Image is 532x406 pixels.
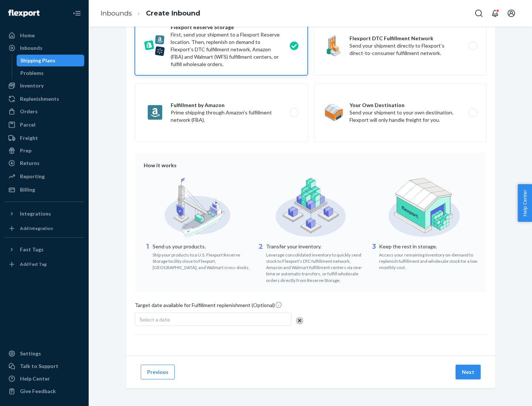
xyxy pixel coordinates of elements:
[4,360,84,372] a: Talk to Support
[4,80,84,92] a: Inventory
[20,210,51,217] div: Integrations
[488,6,502,21] button: Open notifications
[471,6,486,21] button: Open Search Box
[4,171,84,182] a: Reporting
[370,242,378,271] div: 3
[4,145,84,156] a: Prep
[4,258,84,270] a: Add Fast Tag
[95,3,206,24] ol: breadcrumbs
[20,246,44,253] div: Fast Tags
[504,6,519,21] button: Open account menu
[4,93,84,105] a: Replenishments
[4,223,84,234] a: Add Integration
[140,316,170,323] span: Select a date
[20,134,38,142] div: Freight
[4,208,84,220] button: Integrations
[17,55,85,66] a: Shipping Plans
[20,261,47,267] div: Add Fast Tag
[20,57,55,64] div: Shipping Plans
[144,162,478,169] div: How it works
[100,9,132,17] a: Inbounds
[4,119,84,131] a: Parcel
[20,82,44,89] div: Inventory
[17,67,85,79] a: Problems
[20,225,53,231] div: Add Integration
[8,10,40,17] img: Flexport logo
[4,373,84,385] a: Help Center
[20,362,58,370] div: Talk to Support
[69,6,84,21] button: Close Navigation
[146,9,200,17] a: Create Inbound
[456,365,481,379] button: Next
[153,243,251,250] p: Send us your products.
[20,388,56,395] div: Give Feedback
[4,132,84,144] a: Freight
[4,157,84,169] a: Returns
[518,184,532,222] button: Help Center
[257,242,265,283] div: 2
[20,147,31,154] div: Prep
[20,186,35,193] div: Billing
[266,250,365,283] div: Leverage consolidated inventory to quickly send stock to Flexport's DTC fulfillment network, Amaz...
[4,348,84,359] a: Settings
[144,242,151,271] div: 1
[20,121,35,128] div: Parcel
[4,30,84,41] a: Home
[20,173,45,180] div: Reporting
[4,106,84,117] a: Orders
[20,44,42,52] div: Inbounds
[141,365,175,379] button: Previous
[379,250,478,271] div: Access your remaining inventory on-demand to replenish fulfillment and wholesale stock for a low ...
[153,250,251,271] div: Ship your products to a U.S. Flexport Reserve Storage facility close to Flexport, [GEOGRAPHIC_DAT...
[379,243,478,250] p: Keep the rest in storage.
[4,42,84,54] a: Inbounds
[20,375,50,382] div: Help Center
[20,108,38,115] div: Orders
[20,69,44,77] div: Problems
[4,244,84,255] button: Fast Tags
[20,350,41,357] div: Settings
[135,301,282,312] span: Target date available for Fulfillment replenishment (Optional)
[20,159,40,167] div: Returns
[4,184,84,196] a: Billing
[20,95,59,103] div: Replenishments
[4,385,84,397] button: Give Feedback
[20,32,35,39] div: Home
[266,243,365,250] p: Transfer your inventory.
